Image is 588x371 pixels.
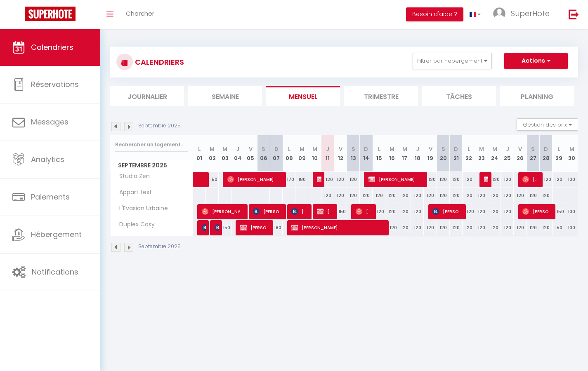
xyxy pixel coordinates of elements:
h3: CALENDRIERS [133,53,184,71]
div: 120 [527,220,539,235]
abbr: M [300,145,305,153]
abbr: J [416,145,419,153]
div: 120 [347,172,360,187]
th: 03 [219,135,231,172]
span: Calendriers [31,42,73,52]
div: 180 [270,220,283,235]
span: SuperHote [511,8,550,19]
span: [PERSON_NAME] [522,171,539,187]
div: 120 [411,204,424,219]
abbr: D [364,145,368,153]
div: 120 [373,188,385,203]
abbr: J [506,145,509,153]
abbr: D [454,145,458,153]
div: 120 [424,188,437,203]
li: Semaine [188,86,262,106]
span: Messages [31,117,68,127]
span: Appart test [112,188,154,197]
abbr: L [288,145,290,153]
abbr: M [312,145,317,153]
th: 12 [334,135,347,172]
div: 120 [463,172,475,187]
abbr: S [352,145,355,153]
th: 06 [257,135,270,172]
span: [PERSON_NAME] [368,171,424,187]
div: 120 [398,204,411,219]
div: 120 [347,188,360,203]
span: [PERSON_NAME] [202,204,244,219]
th: 07 [270,135,283,172]
span: [PERSON_NAME] [291,204,308,219]
div: 120 [334,172,347,187]
abbr: S [262,145,265,153]
input: Rechercher un logement... [115,137,188,152]
abbr: M [210,145,215,153]
th: 23 [475,135,488,172]
div: 150 [553,204,565,219]
span: [PERSON_NAME] [215,220,219,235]
div: 120 [463,188,475,203]
div: 150 [553,220,565,235]
div: 100 [565,172,578,187]
div: 120 [424,172,437,187]
button: Ouvrir le widget de chat LiveChat [7,3,31,28]
div: 120 [411,220,424,235]
div: 120 [373,204,385,219]
div: 100 [565,220,578,235]
div: 120 [488,172,501,187]
button: Gestion des prix [517,118,578,131]
abbr: S [442,145,445,153]
th: 09 [295,135,308,172]
abbr: J [326,145,329,153]
span: [PERSON_NAME] [432,204,462,219]
div: 180 [295,172,308,187]
th: 11 [321,135,334,172]
th: 17 [398,135,411,172]
div: 120 [334,188,347,203]
div: 120 [321,188,334,203]
div: 120 [385,204,398,219]
th: 05 [244,135,257,172]
span: [PERSON_NAME] [253,204,283,219]
span: [PERSON_NAME] [317,204,334,219]
abbr: L [198,145,201,153]
span: [PERSON_NAME] [240,220,270,235]
span: Chercher [126,9,154,18]
th: 24 [488,135,501,172]
div: 120 [488,220,501,235]
div: 120 [450,188,463,203]
span: [PERSON_NAME] [291,220,385,235]
span: Septembre 2025 [111,160,193,171]
th: 15 [373,135,385,172]
abbr: M [402,145,407,153]
div: 120 [437,172,450,187]
th: 02 [206,135,219,172]
th: 25 [501,135,514,172]
abbr: D [544,145,548,153]
th: 18 [411,135,424,172]
span: [PERSON_NAME] [522,204,552,219]
abbr: L [557,145,560,153]
div: 120 [398,220,411,235]
span: [PERSON_NAME] [356,204,373,219]
div: 120 [475,220,488,235]
button: Actions [504,53,568,69]
div: 120 [501,188,514,203]
div: 120 [501,204,514,219]
div: 120 [437,220,450,235]
div: 150 [219,220,231,235]
abbr: V [429,145,432,153]
th: 26 [514,135,527,172]
abbr: L [378,145,380,153]
th: 01 [193,135,206,172]
div: 120 [553,172,565,187]
th: 28 [539,135,552,172]
abbr: M [479,145,484,153]
div: 120 [398,188,411,203]
button: Filtrer par hébergement [413,53,492,69]
abbr: M [492,145,497,153]
th: 29 [553,135,565,172]
div: 120 [539,188,552,203]
th: 14 [360,135,373,172]
th: 27 [527,135,539,172]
